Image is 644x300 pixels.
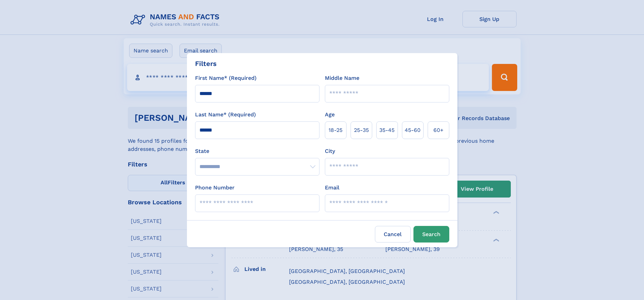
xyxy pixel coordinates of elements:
span: 45‑60 [405,126,421,134]
label: Middle Name [325,74,359,82]
span: 18‑25 [329,126,342,134]
label: Cancel [375,226,411,243]
span: 60+ [433,126,444,134]
div: Filters [195,59,217,69]
span: 35‑45 [379,126,395,134]
label: City [325,147,335,155]
label: Email [325,184,339,192]
label: Last Name* (Required) [195,111,256,119]
button: Search [413,226,449,243]
label: First Name* (Required) [195,74,257,82]
label: State [195,147,319,155]
label: Phone Number [195,184,235,192]
span: 25‑35 [354,126,369,134]
label: Age [325,111,335,119]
